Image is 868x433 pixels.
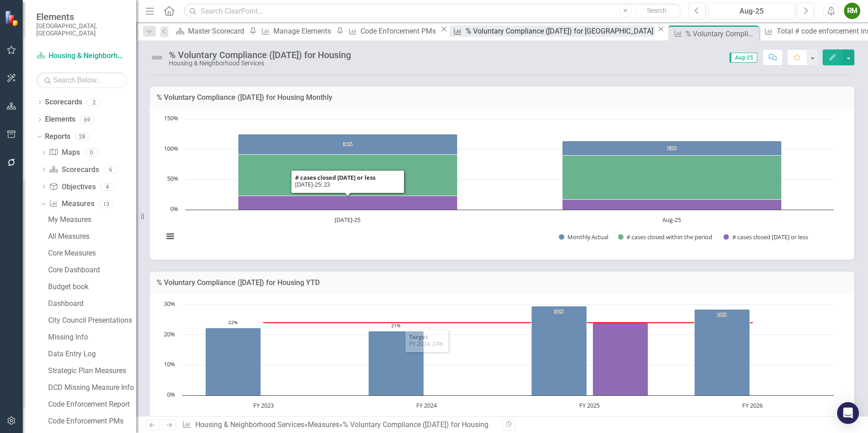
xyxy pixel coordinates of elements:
a: Scorecards [49,165,99,175]
a: % Voluntary Compliance ([DATE]) for [GEOGRAPHIC_DATA] [450,25,655,37]
g: Monthly Actual, bar series 1 of 3 with 2 bars. [238,134,782,156]
div: % Voluntary Compliance ([DATE]) for Housing [686,28,757,39]
text: 30% [554,308,563,315]
span: Aug-25 [730,53,757,63]
div: DCD Missing Measure Info [48,384,136,392]
img: ClearPoint Strategy [5,10,20,26]
text: 100% [164,144,178,153]
div: % Voluntary Compliance ([DATE]) for Housing [343,420,488,429]
text: [DATE]-25 [335,216,360,224]
div: Budget book [48,283,136,291]
div: 6 [104,166,118,173]
h3: % Voluntary Compliance ([DATE]) for Housing Monthly [157,93,848,102]
a: Budget book [46,280,136,294]
div: 2 [87,98,101,106]
div: Core Measures [48,249,136,257]
a: Objectives [49,182,95,192]
a: Master Scorecard [173,25,247,37]
text: 0% [170,205,178,213]
div: Aug-25 [711,6,792,17]
text: 21% [391,322,400,329]
a: Code Enforcement PMs [345,25,439,37]
div: My Measures [48,216,136,224]
small: [GEOGRAPHIC_DATA], [GEOGRAPHIC_DATA] [36,22,127,37]
g: Target, series 2 of 3. Line with 4 data points. [262,321,755,325]
path: FY 2025 , 29.53181273. Actual/YTD. [532,306,587,395]
text: FY 2023 [253,401,274,409]
a: Maps [49,148,79,158]
a: My Measures [46,212,136,227]
button: Aug-25 [708,3,795,19]
svg: Interactive chart [159,114,838,251]
div: 28 [75,133,89,141]
text: FY 2025 [579,401,600,409]
text: 30% [164,300,175,308]
div: » » [182,420,495,430]
text: 50% [167,174,178,182]
a: Missing Info [46,330,136,344]
div: % Voluntary Compliance ([DATE]) for [GEOGRAPHIC_DATA] [466,25,656,37]
a: Strategic Plan Measures [46,364,136,378]
path: FY 2024, 21.19258662. Actual/YTD. [369,331,424,395]
div: Chart. Highcharts interactive chart. [159,114,845,251]
text: 150% [164,114,178,122]
img: Not Defined [150,50,164,65]
path: FY 2025 , 24. YTD Estimate. [593,323,648,395]
path: Aug-25, 23.28767123. Monthly Actual. [562,141,782,156]
div: 69 [80,116,94,123]
a: Data Entry Log [46,347,136,361]
text: 0% [167,390,175,399]
a: Measures [49,199,94,209]
text: 22% [228,319,237,325]
a: City Council Presentations [46,313,136,328]
div: Missing Info [48,333,136,341]
path: Aug-25, 17. # cases closed within 35 days or less. [562,200,782,210]
path: Jul-25, 68. # cases closed within the period. [238,155,458,196]
a: Housing & Neighborhood Services [36,51,127,61]
a: All Measures [46,229,136,244]
path: FY 2023, 22.23962412. Actual/YTD. [206,328,261,395]
text: 34% [343,141,352,147]
span: Search [647,7,666,14]
a: Dashboard [46,296,136,311]
g: # cases closed within the period, bar series 2 of 3 with 2 bars. [238,155,782,200]
a: Measures [308,420,339,429]
span: Elements [36,11,127,22]
input: Search ClearPoint... [184,3,682,19]
button: View chart menu, Chart [164,230,177,243]
div: Master Scorecard [188,25,247,37]
div: Strategic Plan Measures [48,367,136,375]
div: Code Enforcement PMs [360,25,439,37]
text: FY 2026 [742,401,763,409]
div: Manage Elements [273,25,334,37]
div: Open Intercom Messenger [837,402,859,424]
path: FY 2026, 28.36879433. Actual/YTD. [695,309,750,395]
path: Aug-25, 73. # cases closed within the period. [562,156,782,200]
text: 28% [717,311,726,318]
button: Show # cases closed within the period [618,233,713,241]
a: Housing & Neighborhood Services [195,420,304,429]
input: Search Below... [36,72,127,88]
a: Elements [45,114,75,125]
a: Scorecards [45,97,82,108]
a: Code Enforcement Report [46,397,136,412]
button: View chart menu, Chart [164,416,177,428]
a: Reports [45,132,70,142]
h3: % Voluntary Compliance ([DATE]) for Housing YTD [157,279,848,287]
path: Jul-25, 33.82352941. Monthly Actual. [238,134,458,155]
div: Data Entry Log [48,350,136,358]
div: City Council Presentations [48,316,136,325]
a: DCD Missing Measure Info [46,380,136,395]
text: 20% [164,330,175,338]
div: 13 [99,200,113,208]
button: Show Monthly Actual [559,233,608,241]
g: # cases closed within 35 days or less, bar series 3 of 3 with 2 bars. [238,196,782,210]
button: RM [844,3,860,19]
path: Jul-25, 23. # cases closed within 35 days or less. [238,196,458,210]
div: 0 [84,149,99,157]
g: Actual/YTD, series 1 of 3. Bar series with 4 bars. [206,306,750,395]
text: 10% [164,360,175,368]
a: Core Measures [46,246,136,261]
text: FY 2024 [416,401,437,409]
